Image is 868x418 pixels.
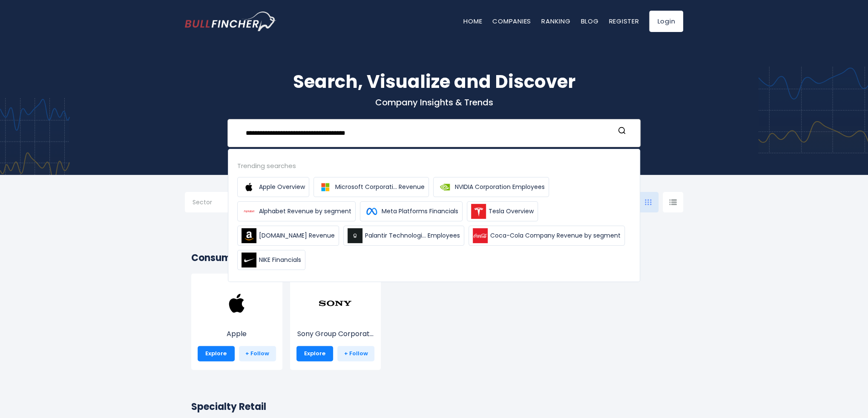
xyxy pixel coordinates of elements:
a: Coca-Cola Company Revenue by segment [468,226,625,246]
span: Tesla Overview [489,207,534,216]
a: Palantir Technologi... Employees [343,226,464,246]
p: Apple [198,329,276,339]
div: Trending searches [237,161,631,171]
a: Register [609,17,639,26]
span: Meta Platforms Financials [382,207,458,216]
a: NIKE Financials [237,250,305,270]
img: AAPL.png [220,286,254,320]
a: + Follow [337,346,374,361]
p: Company Insights & Trends [185,97,683,108]
button: Search [616,126,627,137]
span: Alphabet Revenue by segment [259,207,351,216]
img: SONY.png [318,286,352,320]
span: Microsoft Corporati... Revenue [335,183,425,192]
a: Home [463,17,482,26]
span: Palantir Technologi... Employees [365,231,460,240]
a: NVIDIA Corporation Employees [433,177,549,197]
h2: Consumer Electronics [191,251,677,265]
a: Microsoft Corporati... Revenue [313,177,429,197]
a: Login [649,11,683,32]
h1: Search, Visualize and Discover [185,68,683,95]
input: Selection [193,195,247,211]
a: Alphabet Revenue by segment [237,201,356,221]
a: Tesla Overview [467,201,538,221]
a: Apple Overview [237,177,309,197]
span: Coca-Cola Company Revenue by segment [490,231,621,240]
a: Apple [198,302,276,339]
span: NVIDIA Corporation Employees [455,183,545,192]
h2: Specialty Retail [191,400,677,414]
a: Blog [581,17,598,26]
a: + Follow [239,346,276,361]
a: Meta Platforms Financials [360,201,463,221]
p: Sony Group Corporation [296,329,375,339]
a: Go to homepage [185,12,276,31]
a: [DOMAIN_NAME] Revenue [237,226,339,246]
a: Sony Group Corporat... [296,302,375,339]
a: Ranking [541,17,570,26]
img: bullfincher logo [185,12,276,31]
span: Sector [193,198,212,206]
span: NIKE Financials [259,255,301,264]
a: Explore [198,346,235,361]
img: icon-comp-list-view.svg [669,199,677,205]
a: Explore [296,346,333,361]
img: icon-comp-grid.svg [645,199,652,205]
span: Apple Overview [259,183,305,192]
span: [DOMAIN_NAME] Revenue [259,231,335,240]
a: Companies [492,17,531,26]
